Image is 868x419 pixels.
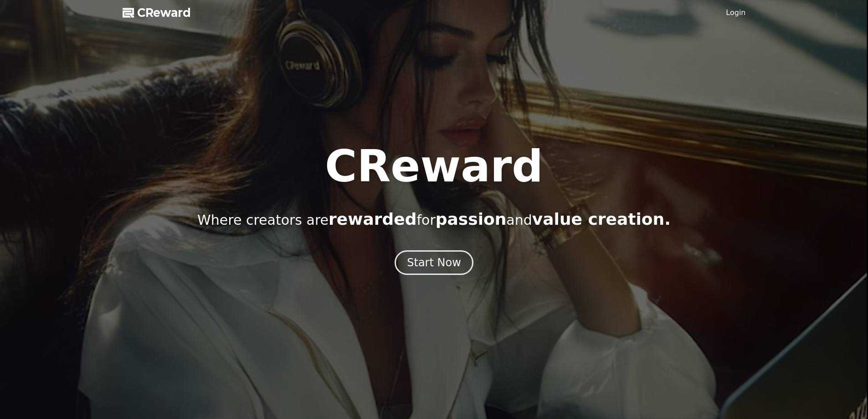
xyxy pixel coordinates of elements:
button: Start Now [395,250,473,275]
a: CReward [123,5,191,20]
span: value creation. [532,210,671,228]
a: Login [726,7,745,18]
a: Start Now [395,259,473,268]
span: passion [436,210,507,228]
span: rewarded [329,210,416,228]
div: Start Now [407,255,461,270]
p: Where creators are for and [197,210,671,228]
h1: CReward [325,145,543,188]
span: CReward [137,5,191,20]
